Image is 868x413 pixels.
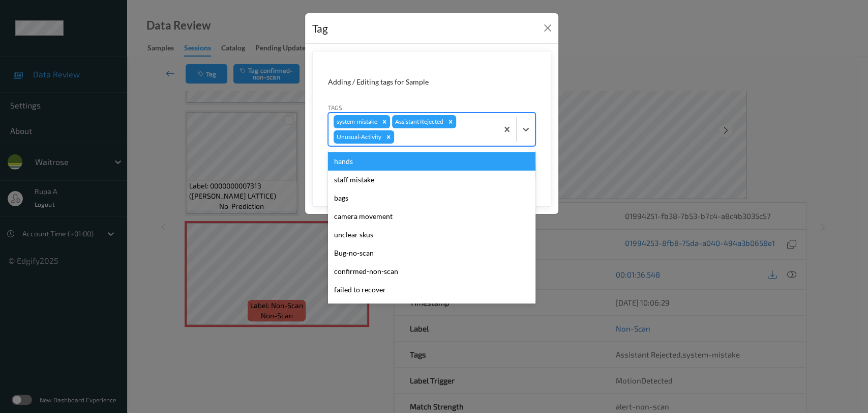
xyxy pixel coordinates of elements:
div: Remove system-mistake [379,115,390,128]
div: staff mistake [328,171,535,189]
div: Adding / Editing tags for Sample [328,77,535,87]
button: Close [541,21,555,35]
div: Bug-no-scan [328,244,535,262]
div: hands [328,152,535,171]
div: Remove Unusual-Activity [383,130,394,144]
div: Remove Assistant Rejected [445,115,456,128]
div: camera movement [328,207,535,226]
div: unclear skus [328,226,535,244]
div: confirmed-non-scan [328,262,535,281]
div: system-mistake [334,115,379,128]
div: failed to recover [328,281,535,299]
div: bags [328,189,535,207]
div: Unusual-Activity [334,130,383,144]
div: Tag [312,20,328,37]
div: product recovered [328,299,535,317]
label: Tags [328,103,342,112]
div: Assistant Rejected [392,115,445,128]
